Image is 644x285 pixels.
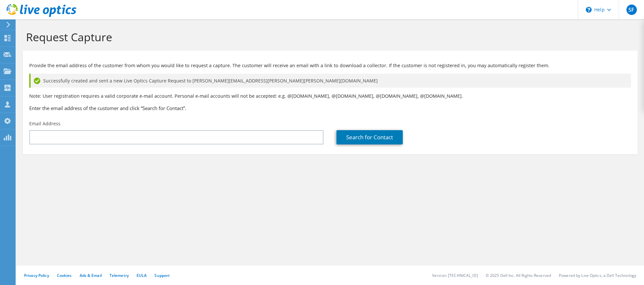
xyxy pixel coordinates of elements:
span: Successfully created and sent a new Live Optics Capture Request to [PERSON_NAME][EMAIL_ADDRESS][P... [43,77,378,84]
svg: \n [586,7,592,13]
a: Support [154,273,170,278]
li: Powered by Live Optics, a Dell Technology [559,273,636,278]
h1: Request Capture [26,30,631,44]
h3: Enter the email address of the customer and click “Search for Contact”. [29,105,631,112]
a: Privacy Policy [24,273,49,278]
a: Ads & Email [80,273,102,278]
a: Telemetry [110,273,129,278]
p: Provide the email address of the customer from whom you would like to request a capture. The cust... [29,62,631,69]
span: SF [626,5,637,15]
li: © 2025 Dell Inc. All Rights Reserved [486,273,551,278]
p: Note: User registration requires a valid corporate e-mail account. Personal e-mail accounts will ... [29,93,631,100]
a: Cookies [57,273,72,278]
label: Email Address [29,120,60,127]
a: EULA [137,273,147,278]
li: Version: [TECHNICAL_ID] [432,273,478,278]
a: Search for Contact [336,130,403,144]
